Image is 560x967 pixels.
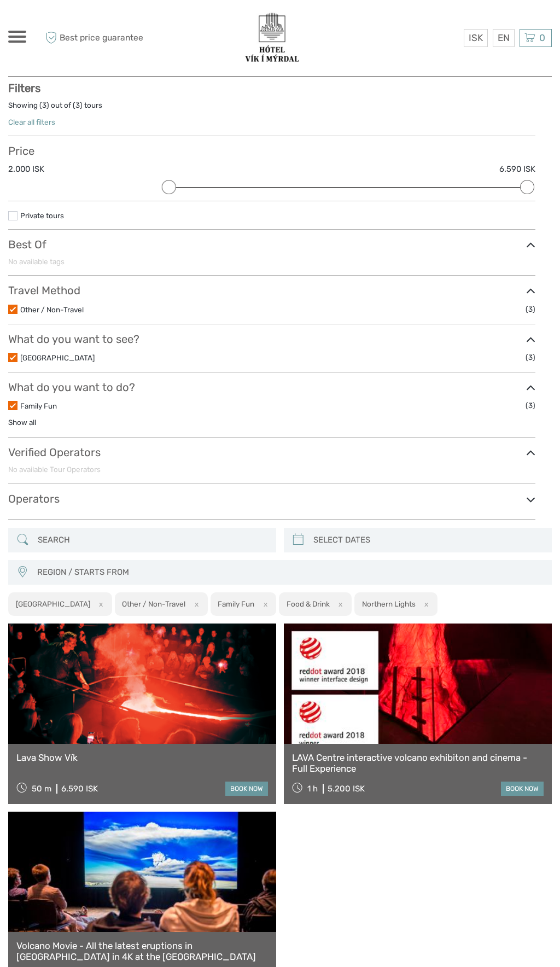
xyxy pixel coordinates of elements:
[32,563,546,581] button: REGION / STARTS FROM
[331,598,346,610] button: x
[20,401,57,410] a: Family Fun
[307,784,318,794] span: 1 h
[8,284,535,297] h3: Travel Method
[8,164,44,175] label: 2.000 ISK
[8,333,535,346] h3: What do you want to see?
[493,29,515,47] div: EN
[16,752,268,763] a: Lava Show Vík
[292,752,544,774] a: LAVA Centre interactive volcano exhibiton and cinema - Full Experience
[469,32,483,43] span: ISK
[8,100,535,117] div: Showing ( ) out of ( ) tours
[8,492,535,505] h3: Operators
[526,399,535,412] span: (3)
[362,599,416,608] h2: Northern Lights
[8,257,65,266] span: No available tags
[499,164,535,175] label: 6.590 ISK
[309,531,540,550] input: SELECT DATES
[328,784,365,794] div: 5.200 ISK
[241,11,303,65] img: 3623-377c0aa7-b839-403d-a762-68de84ed66d4_logo_big.png
[8,238,535,251] h3: Best Of
[8,118,55,126] a: Clear all filters
[8,418,36,427] a: Show all
[20,211,64,220] a: Private tours
[33,531,265,550] input: SEARCH
[122,599,185,608] h2: Other / Non-Travel
[8,81,40,95] strong: Filters
[61,784,98,794] div: 6.590 ISK
[287,599,330,608] h2: Food & Drink
[8,465,101,474] span: No available Tour Operators
[20,305,84,314] a: Other / Non-Travel
[20,353,95,362] a: [GEOGRAPHIC_DATA]
[43,29,144,47] span: Best price guarantee
[417,598,432,610] button: x
[8,381,535,394] h3: What do you want to do?
[92,598,107,610] button: x
[256,598,271,610] button: x
[501,782,544,796] a: book now
[8,144,535,158] h3: Price
[42,100,46,110] label: 3
[187,598,202,610] button: x
[8,446,535,459] h3: Verified Operators
[526,351,535,364] span: (3)
[16,940,268,963] a: Volcano Movie - All the latest eruptions in [GEOGRAPHIC_DATA] in 4K at the [GEOGRAPHIC_DATA]
[16,599,90,608] h2: [GEOGRAPHIC_DATA]
[75,100,80,110] label: 3
[225,782,268,796] a: book now
[538,32,547,43] span: 0
[32,784,51,794] span: 50 m
[526,303,535,316] span: (3)
[218,599,254,608] h2: Family Fun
